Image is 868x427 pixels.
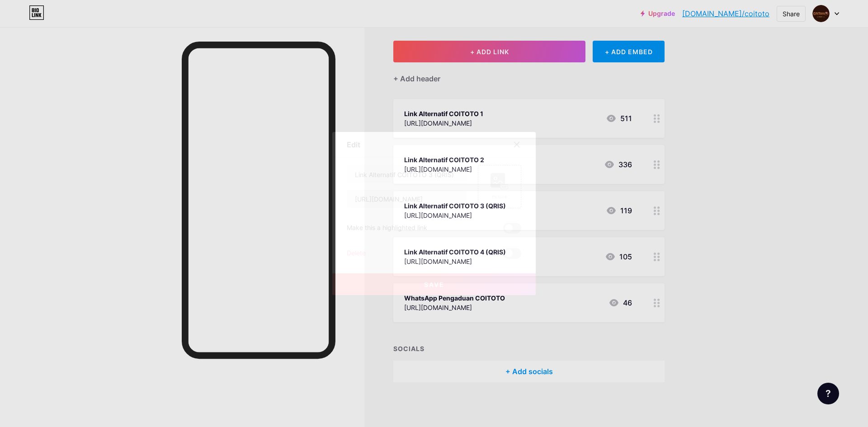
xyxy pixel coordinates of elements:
[424,281,444,288] span: Save
[486,248,500,259] span: Hide
[332,273,536,295] button: Save
[347,190,467,208] input: URL
[491,193,509,200] div: Picture
[347,139,360,150] div: Edit
[347,248,366,259] div: Delete
[347,165,467,183] input: Title
[347,223,427,234] div: Make this a highlighted link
